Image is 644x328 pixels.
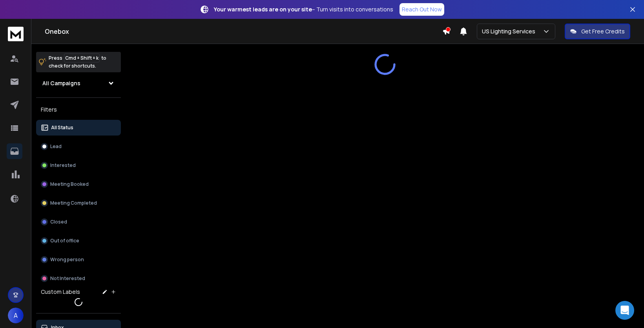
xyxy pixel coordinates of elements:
[36,104,121,115] h3: Filters
[8,308,24,323] button: A
[45,27,442,36] h1: Onebox
[36,214,121,230] button: Closed
[50,162,76,169] p: Interested
[50,219,67,225] p: Closed
[402,5,442,13] p: Reach Out Now
[565,24,630,39] button: Get Free Credits
[36,120,121,136] button: All Status
[64,53,100,62] span: Cmd + Shift + k
[41,288,80,296] h3: Custom Labels
[50,143,62,150] p: Lead
[49,54,106,70] p: Press to check for shortcuts.
[42,79,80,87] h1: All Campaigns
[36,195,121,211] button: Meeting Completed
[214,5,393,13] p: – Turn visits into conversations
[36,271,121,286] button: Not Interested
[36,139,121,154] button: Lead
[36,75,121,91] button: All Campaigns
[50,200,97,206] p: Meeting Completed
[214,5,312,13] strong: Your warmest leads are on your site
[400,3,444,16] a: Reach Out Now
[50,275,85,282] p: Not Interested
[8,27,24,41] img: logo
[50,181,89,187] p: Meeting Booked
[36,233,121,249] button: Out of office
[482,27,538,35] p: US Lighting Services
[50,238,79,244] p: Out of office
[581,27,625,35] p: Get Free Credits
[615,301,634,320] div: Open Intercom Messenger
[50,257,84,263] p: Wrong person
[51,125,73,131] p: All Status
[36,176,121,192] button: Meeting Booked
[36,252,121,268] button: Wrong person
[36,158,121,173] button: Interested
